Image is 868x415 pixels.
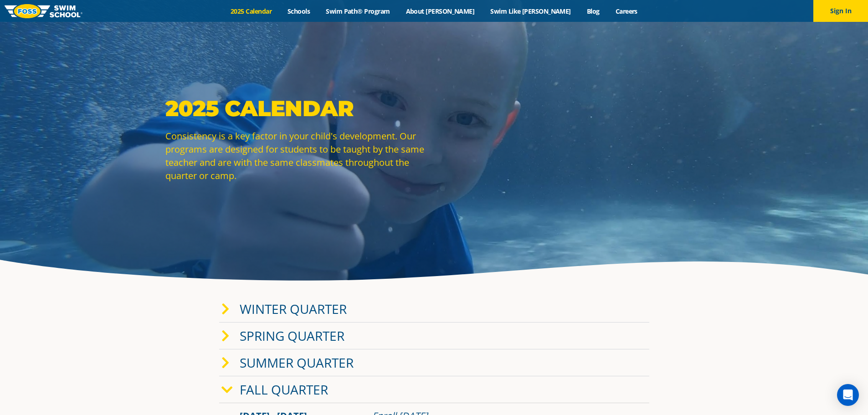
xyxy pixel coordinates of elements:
[837,384,859,406] div: Open Intercom Messenger
[240,381,328,398] a: Fall Quarter
[165,95,354,122] strong: 2025 Calendar
[240,327,344,344] a: Spring Quarter
[5,4,82,18] img: FOSS Swim School Logo
[165,129,430,182] p: Consistency is a key factor in your child's development. Our programs are designed for students t...
[280,7,318,15] a: Schools
[318,7,398,15] a: Swim Path® Program
[579,7,607,15] a: Blog
[607,7,645,15] a: Careers
[398,7,483,15] a: About [PERSON_NAME]
[223,7,280,15] a: 2025 Calendar
[240,300,347,318] a: Winter Quarter
[483,7,579,15] a: Swim Like [PERSON_NAME]
[240,354,354,371] a: Summer Quarter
